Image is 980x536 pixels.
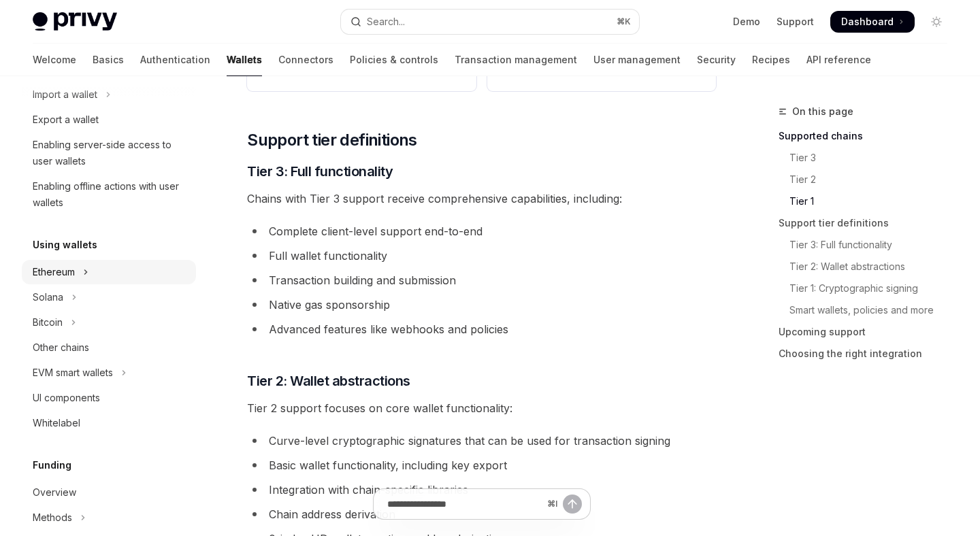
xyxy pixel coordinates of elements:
a: Tier 1: Cryptographic signing [779,278,958,299]
a: Wallets [227,44,262,76]
a: Authentication [140,44,210,76]
button: Toggle EVM smart wallets section [22,361,196,385]
a: UI components [22,386,196,410]
li: Basic wallet functionality, including key export [247,456,716,475]
a: Transaction management [455,44,577,76]
li: Transaction building and submission [247,271,716,290]
button: Toggle dark mode [926,11,947,33]
div: UI components [33,390,100,406]
a: Security [697,44,736,76]
a: Upcoming support [779,321,958,343]
button: Toggle Solana section [22,285,196,309]
span: Dashboard [841,15,894,29]
div: Search... [367,14,405,30]
a: Tier 2: Wallet abstractions [779,256,958,278]
a: Overview [22,480,196,505]
a: Smart wallets, policies and more [779,299,958,321]
li: Full wallet functionality [247,246,716,265]
div: Export a wallet [33,112,99,128]
span: Tier 2 support focuses on core wallet functionality: [247,399,716,418]
div: Enabling offline actions with user wallets [33,178,188,211]
a: Tier 3 [779,147,958,169]
a: Enabling server-side access to user wallets [22,133,196,173]
button: Open search [341,10,638,34]
a: User management [593,44,681,76]
span: Tier 3: Full functionality [247,162,393,181]
a: Demo [733,15,760,29]
div: Ethereum [33,264,75,280]
a: Tier 3: Full functionality [779,234,958,256]
img: light logo [33,12,117,31]
span: Support tier definitions [247,129,417,151]
a: Recipes [752,44,790,76]
div: Methods [33,509,72,526]
a: Welcome [33,44,76,76]
li: Advanced features like webhooks and policies [247,320,716,339]
a: API reference [806,44,871,76]
a: Connectors [278,44,333,76]
div: Other chains [33,339,89,356]
li: Native gas sponsorship [247,295,716,314]
a: Tier 2 [779,169,958,190]
li: Curve-level cryptographic signatures that can be used for transaction signing [247,431,716,450]
span: On this page [792,103,853,120]
a: Supported chains [779,125,958,147]
li: Complete client-level support end-to-end [247,222,716,241]
div: Enabling server-side access to user wallets [33,137,188,169]
h5: Using wallets [33,237,97,253]
a: Enabling offline actions with user wallets [22,174,196,215]
a: Tier 1 [779,190,958,212]
button: Toggle Methods section [22,505,196,530]
h5: Funding [33,457,71,473]
a: Support tier definitions [779,212,958,234]
a: Support [777,15,814,29]
button: Toggle Ethereum section [22,260,196,284]
a: Choosing the right integration [779,343,958,365]
li: Integration with chain-specific libraries [247,480,716,499]
a: Export a wallet [22,107,196,132]
span: ⌘ K [617,16,631,27]
div: EVM smart wallets [33,365,113,381]
div: Overview [33,484,76,501]
a: Dashboard [830,11,915,33]
a: Whitelabel [22,411,196,435]
div: Solana [33,289,63,305]
a: Basics [93,44,124,76]
div: Bitcoin [33,314,63,331]
button: Toggle Bitcoin section [22,310,196,335]
div: Whitelabel [33,415,80,431]
span: Tier 2: Wallet abstractions [247,371,410,390]
a: Policies & controls [350,44,438,76]
button: Send message [563,495,582,514]
span: Chains with Tier 3 support receive comprehensive capabilities, including: [247,189,716,208]
a: Other chains [22,335,196,360]
input: Ask a question... [387,489,542,519]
